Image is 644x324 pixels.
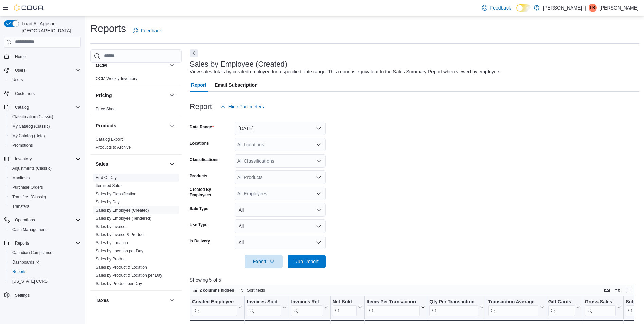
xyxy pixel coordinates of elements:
[590,4,595,12] span: LR
[15,91,35,96] span: Customers
[96,200,120,204] a: Sales by Day
[7,192,84,202] button: Transfers (Classic)
[10,183,46,192] a: Purchase Orders
[1,154,84,164] button: Inventory
[10,193,49,201] a: Transfers (Classic)
[10,258,81,266] span: Dashboards
[96,297,109,304] h3: Taxes
[235,236,326,249] button: All
[7,225,84,234] button: Cash Management
[96,216,151,221] a: Sales by Employee (Tendered)
[96,257,127,262] a: Sales by Product
[7,75,84,85] button: Users
[490,4,511,11] span: Feedback
[429,299,483,316] button: Qty Per Transaction
[96,62,107,69] h3: OCM
[96,232,144,237] a: Sales by Invoice & Product
[96,191,136,197] span: Sales by Classification
[96,265,147,270] a: Sales by Product & Location
[10,141,81,149] span: Promotions
[10,174,81,182] span: Manifests
[10,249,55,257] a: Canadian Compliance
[614,286,622,294] button: Display options
[333,299,362,316] button: Net Sold
[10,141,36,149] a: Promotions
[96,183,123,188] span: Itemized Sales
[367,299,425,316] button: Items Per Transaction
[333,299,357,305] div: Net Sold
[1,238,84,248] button: Reports
[96,92,167,99] button: Pricing
[488,299,544,316] button: Transaction Average
[10,164,81,173] span: Adjustments (Classic)
[15,68,25,73] span: Users
[12,155,34,163] button: Inventory
[1,52,84,61] button: Home
[10,249,81,257] span: Canadian Compliance
[1,66,84,75] button: Users
[96,137,123,142] span: Catalog Export
[10,76,25,84] a: Users
[96,208,149,213] span: Sales by Employee (Created)
[10,183,81,192] span: Purchase Orders
[12,216,38,224] button: Operations
[96,224,125,229] a: Sales by Invoice
[249,255,279,268] span: Export
[96,145,131,150] span: Products to Archive
[247,288,265,293] span: Sort fields
[1,290,84,300] button: Settings
[168,160,176,168] button: Sales
[247,299,287,316] button: Invoices Sold
[96,161,167,167] button: Sales
[10,132,48,140] a: My Catalog (Beta)
[4,49,81,318] nav: Complex example
[190,173,207,179] label: Products
[316,158,321,164] button: Open list of options
[12,185,43,190] span: Purchase Orders
[12,143,33,148] span: Promotions
[15,105,29,110] span: Catalog
[200,288,234,293] span: 2 columns hidden
[600,4,639,12] p: [PERSON_NAME]
[235,203,326,217] button: All
[12,166,52,171] span: Adjustments (Classic)
[215,78,258,92] span: Email Subscription
[316,191,321,196] button: Open list of options
[10,226,81,234] span: Cash Management
[548,299,575,316] div: Gift Card Sales
[96,281,142,286] a: Sales by Product per Day
[90,75,182,86] div: OCM
[7,164,84,173] button: Adjustments (Classic)
[294,258,319,265] span: Run Report
[479,1,514,15] a: Feedback
[96,273,162,278] a: Sales by Product & Location per Day
[12,89,81,98] span: Customers
[12,133,45,139] span: My Catalog (Beta)
[15,217,35,223] span: Operations
[96,137,123,142] a: Catalog Export
[191,78,206,92] span: Report
[603,286,611,294] button: Keyboard shortcuts
[10,164,54,173] a: Adjustments (Classic)
[247,299,281,305] div: Invoices Sold
[585,299,621,316] button: Gross Sales
[10,226,49,234] a: Cash Management
[190,187,232,198] label: Created By Employees
[10,277,50,285] a: [US_STATE] CCRS
[15,156,32,162] span: Inventory
[96,106,117,112] span: Price Sheet
[96,175,117,180] a: End Of Day
[548,299,581,316] button: Gift Cards
[10,268,81,276] span: Reports
[96,145,131,150] a: Products to Archive
[12,103,81,111] span: Catalog
[15,54,26,59] span: Home
[228,103,264,110] span: Hide Parameters
[625,286,633,294] button: Enter fullscreen
[12,269,26,274] span: Reports
[190,68,500,75] div: View sales totals by created employee for a specified date range. This report is equivalent to th...
[90,174,182,290] div: Sales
